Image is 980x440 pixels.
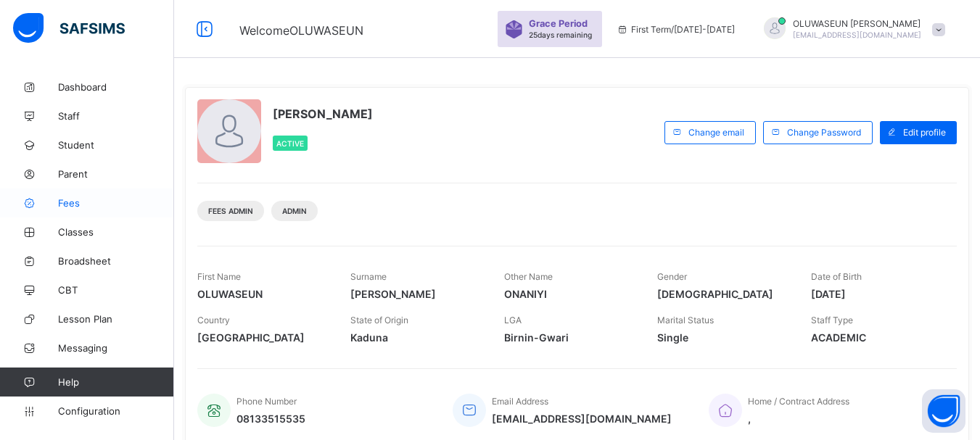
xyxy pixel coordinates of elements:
span: Email Address [492,396,548,407]
span: Fees Admin [208,207,253,215]
span: Active [276,139,304,148]
span: Home / Contract Address [748,396,849,407]
img: safsims [13,13,125,43]
span: Gender [657,271,687,282]
span: 25 days remaining [529,30,592,39]
span: ONANIYI [504,288,635,300]
span: Welcome OLUWASEUN [239,23,363,38]
span: [DEMOGRAPHIC_DATA] [657,288,788,300]
div: OLUWASEUNGEORGE [749,17,952,41]
span: Marital Status [657,315,714,325]
span: session/term information [617,24,735,35]
span: Change Password [787,127,861,138]
span: Birnin-Gwari [504,331,635,344]
span: Kaduna [350,331,482,344]
span: Lesson Plan [58,313,174,325]
span: Admin [282,207,307,215]
span: Change email [688,127,744,138]
span: Edit profile [903,127,946,138]
span: Dashboard [58,81,174,93]
span: Phone Number [236,396,297,407]
button: Open asap [922,389,965,433]
span: Classes [58,226,174,238]
span: Messaging [58,342,174,354]
span: [GEOGRAPHIC_DATA] [197,331,329,344]
span: Grace Period [529,18,588,29]
img: sticker-purple.71386a28dfed39d6af7621340158ba97.svg [505,20,523,38]
span: [PERSON_NAME] [350,288,482,300]
span: OLUWASEUN [PERSON_NAME] [793,18,921,29]
span: State of Origin [350,315,408,325]
span: Surname [350,271,387,282]
span: Parent [58,168,174,180]
span: ACADEMIC [811,331,942,344]
span: Other Name [504,271,553,282]
span: Broadsheet [58,255,174,267]
span: Staff Type [811,315,853,325]
span: OLUWASEUN [197,288,329,300]
span: Staff [58,110,174,122]
span: LGA [504,315,522,325]
span: Fees [58,197,174,209]
span: [DATE] [811,288,942,300]
span: Help [58,376,173,388]
span: Single [657,331,788,344]
span: Country [197,315,230,325]
span: First Name [197,271,241,282]
span: Date of Birth [811,271,862,282]
span: Student [58,139,174,151]
span: [EMAIL_ADDRESS][DOMAIN_NAME] [793,30,921,39]
span: Configuration [58,405,173,417]
span: CBT [58,284,174,296]
span: , [748,412,849,425]
span: [EMAIL_ADDRESS][DOMAIN_NAME] [492,412,672,425]
span: [PERSON_NAME] [273,107,373,121]
span: 08133515535 [236,412,305,425]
